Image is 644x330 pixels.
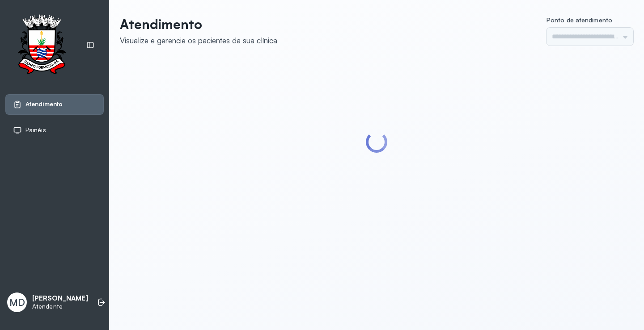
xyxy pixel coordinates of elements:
[547,16,612,24] span: Ponto de atendimento
[120,36,277,45] div: Visualize e gerencie os pacientes da sua clínica
[25,126,46,134] span: Painéis
[120,16,277,32] p: Atendimento
[32,303,88,310] p: Atendente
[25,100,63,108] span: Atendimento
[9,14,74,76] img: Logotipo do estabelecimento
[13,100,96,109] a: Atendimento
[32,294,88,303] p: [PERSON_NAME]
